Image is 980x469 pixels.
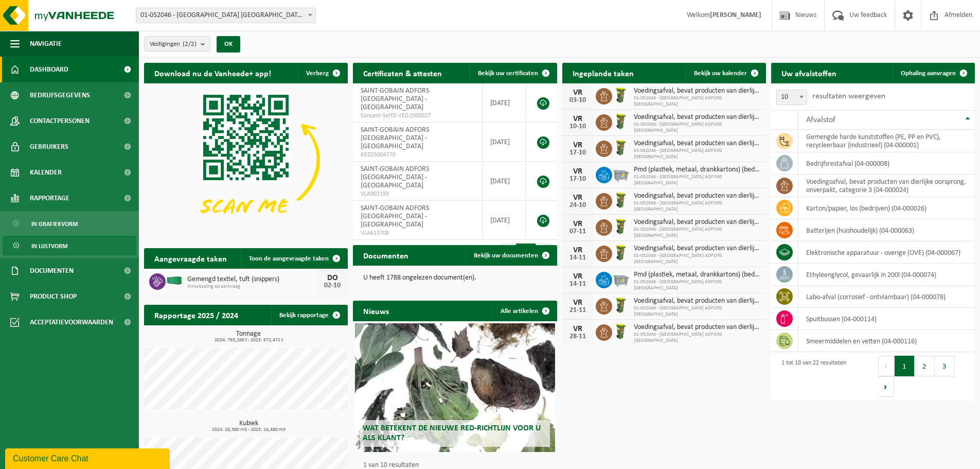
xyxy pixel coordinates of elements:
td: [DATE] [483,201,527,240]
td: karton/papier, los (bedrijven) (04-000026) [798,197,975,219]
a: Bekijk uw documenten [466,245,556,266]
span: Voedingsafval, bevat producten van dierlijke oorsprong, onverpakt, categorie 3 [634,297,761,305]
strong: [PERSON_NAME] [710,11,761,19]
div: 24-10 [567,202,588,209]
span: Navigatie [30,31,62,57]
button: 3 [935,356,955,376]
span: 10 [776,90,807,105]
a: Toon de aangevraagde taken [241,248,347,269]
span: Bekijk uw kalender [694,70,747,77]
span: Voedingsafval, bevat producten van dierlijke oorsprong, onverpakt, categorie 3 [634,113,761,121]
h2: Uw afvalstoffen [771,63,847,83]
span: Voedingsafval, bevat producten van dierlijke oorsprong, onverpakt, categorie 3 [634,218,761,227]
td: [DATE] [483,162,527,201]
span: 01-052046 - [GEOGRAPHIC_DATA] ADFORS [GEOGRAPHIC_DATA] [634,200,761,213]
img: WB-0060-HPE-GN-50 [612,113,630,130]
div: 17-10 [567,176,588,183]
span: 10 [777,90,807,105]
button: Next [878,376,894,397]
span: Contactpersonen [30,108,90,134]
span: 01-052046 - [GEOGRAPHIC_DATA] ADFORS [GEOGRAPHIC_DATA] [634,95,761,108]
span: Rapportage [30,185,69,211]
img: WB-0060-HPE-GN-50 [612,218,630,235]
button: 1 [895,356,915,376]
span: Documenten [30,258,74,284]
div: 07-11 [567,228,588,235]
span: Gemengd textiel, tuft (snippers) [187,275,317,284]
button: OK [217,36,240,53]
h2: Rapportage 2025 / 2024 [144,305,248,325]
span: Pmd (plastiek, metaal, drankkartons) (bedrijven) [634,166,761,174]
div: VR [567,89,588,97]
span: RED25004770 [361,151,474,159]
span: Product Shop [30,284,77,309]
div: VR [567,299,588,307]
img: Download de VHEPlus App [144,83,348,236]
h3: Tonnage [149,331,348,343]
div: 28-11 [567,333,588,340]
span: Ophaling aanvragen [901,70,956,77]
a: Alle artikelen [492,301,556,321]
span: In grafiekvorm [31,214,78,234]
p: 1 van 10 resultaten [363,462,551,469]
div: 10-10 [567,123,588,130]
td: gemengde harde kunststoffen (PE, PP en PVC), recycleerbaar (industrieel) (04-000001) [798,130,975,152]
div: VR [567,272,588,281]
count: (2/2) [183,41,197,47]
span: Bekijk uw documenten [474,252,538,259]
h2: Download nu de Vanheede+ app! [144,63,281,83]
span: Vestigingen [150,37,197,52]
span: In lijstvorm [31,236,67,256]
td: spuitbussen (04-000114) [798,308,975,330]
a: Bekijk rapportage [271,305,347,325]
h2: Ingeplande taken [562,63,644,83]
img: WB-0060-HPE-GN-50 [612,86,630,104]
span: 01-052046 - [GEOGRAPHIC_DATA] ADFORS [GEOGRAPHIC_DATA] [634,174,761,186]
img: WB-0060-HPE-GN-50 [612,192,630,209]
span: Voedingsafval, bevat producten van dierlijke oorsprong, onverpakt, categorie 3 [634,140,761,148]
span: Voedingsafval, bevat producten van dierlijke oorsprong, onverpakt, categorie 3 [634,245,761,253]
span: Kalender [30,160,62,185]
span: Dashboard [30,57,68,82]
span: Acceptatievoorwaarden [30,309,113,335]
div: VR [567,194,588,202]
div: VR [567,246,588,254]
img: WB-2500-GAL-GY-01 [612,270,630,288]
span: 01-052046 - [GEOGRAPHIC_DATA] ADFORS [GEOGRAPHIC_DATA] [634,279,761,291]
span: Gebruikers [30,134,68,160]
span: Toon de aangevraagde taken [249,255,329,262]
span: 01-052046 - [GEOGRAPHIC_DATA] ADFORS [GEOGRAPHIC_DATA] [634,148,761,160]
h2: Nieuws [353,301,399,321]
img: HK-XC-40-GN-00 [166,276,183,285]
td: elektronische apparatuur - overige (OVE) (04-000067) [798,241,975,264]
td: [DATE] [483,83,527,123]
div: 14-11 [567,254,588,262]
span: VLA613708 [361,229,474,237]
img: WB-0060-HPE-GN-50 [612,297,630,314]
span: Afvalstof [806,116,835,124]
div: 03-10 [567,97,588,104]
button: 2 [915,356,935,376]
button: Previous [878,356,895,376]
div: VR [567,141,588,149]
img: WB-0060-HPE-GN-50 [612,244,630,262]
span: 01-052046 - SAINT-GOBAIN ADFORS BELGIUM - BUGGENHOUT [136,8,315,23]
span: 01-052046 - [GEOGRAPHIC_DATA] ADFORS [GEOGRAPHIC_DATA] [634,305,761,318]
span: 01-052046 - [GEOGRAPHIC_DATA] ADFORS [GEOGRAPHIC_DATA] [634,253,761,265]
h2: Documenten [353,245,419,265]
span: Pmd (plastiek, metaal, drankkartons) (bedrijven) [634,271,761,279]
span: Verberg [306,70,329,77]
div: 02-10 [322,282,343,289]
span: SAINT-GOBAIN ADFORS [GEOGRAPHIC_DATA] - [GEOGRAPHIC_DATA] [361,126,429,150]
a: Ophaling aanvragen [893,63,974,83]
span: SAINT-GOBAIN ADFORS [GEOGRAPHIC_DATA] - [GEOGRAPHIC_DATA] [361,165,429,189]
button: Verberg [298,63,347,83]
td: voedingsafval, bevat producten van dierlijke oorsprong, onverpakt, categorie 3 (04-000024) [798,175,975,197]
img: WB-2500-GAL-GY-01 [612,165,630,183]
button: Vestigingen(2/2) [144,36,210,51]
span: Voedingsafval, bevat producten van dierlijke oorsprong, onverpakt, categorie 3 [634,192,761,200]
span: Wat betekent de nieuwe RED-richtlijn voor u als klant? [363,424,541,442]
span: 01-052046 - [GEOGRAPHIC_DATA] ADFORS [GEOGRAPHIC_DATA] [634,227,761,239]
div: DO [322,274,343,282]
